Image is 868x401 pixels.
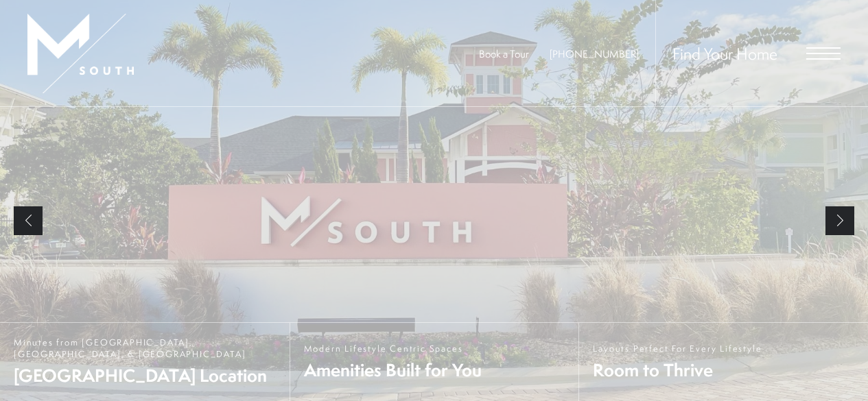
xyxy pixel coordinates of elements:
a: Book a Tour [479,47,529,61]
button: Open Menu [806,47,841,60]
a: Previous [14,206,43,235]
span: Minutes from [GEOGRAPHIC_DATA], [GEOGRAPHIC_DATA], & [GEOGRAPHIC_DATA] [14,337,276,360]
a: Modern Lifestyle Centric Spaces [290,323,579,401]
span: Amenities Built for You [304,358,482,382]
a: Call Us at 813-570-8014 [550,47,639,61]
img: MSouth [27,14,134,93]
a: Layouts Perfect For Every Lifestyle [578,323,868,401]
span: Modern Lifestyle Centric Spaces [304,343,482,354]
a: Find Your Home [672,42,777,64]
span: Layouts Perfect For Every Lifestyle [593,343,762,354]
span: [GEOGRAPHIC_DATA] Location [14,363,276,387]
a: Next [825,206,854,235]
span: Room to Thrive [593,358,762,382]
span: [PHONE_NUMBER] [550,47,639,61]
